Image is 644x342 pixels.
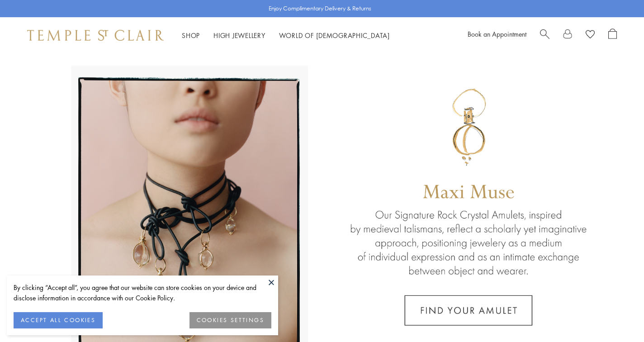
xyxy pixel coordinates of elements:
[540,28,549,42] a: Search
[269,4,371,13] p: Enjoy Complimentary Delivery & Returns
[608,28,617,42] a: Open Shopping Bag
[599,299,635,333] iframe: Gorgias live chat messenger
[279,31,390,40] a: World of [DEMOGRAPHIC_DATA]World of [DEMOGRAPHIC_DATA]
[213,31,265,40] a: High JewelleryHigh Jewellery
[586,28,595,42] a: View Wishlist
[14,282,271,303] div: By clicking “Accept all”, you agree that our website can store cookies on your device and disclos...
[182,30,390,41] nav: Main navigation
[14,312,103,328] button: ACCEPT ALL COOKIES
[468,29,526,38] a: Book an Appointment
[27,30,164,41] img: Temple St. Clair
[189,312,271,328] button: COOKIES SETTINGS
[182,31,200,40] a: ShopShop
